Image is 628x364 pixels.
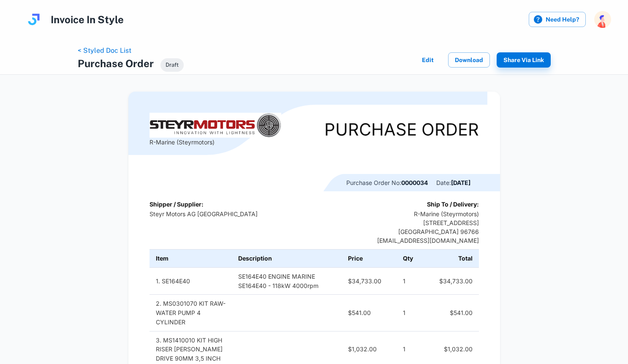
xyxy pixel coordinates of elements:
[424,295,478,331] td: $541.00
[150,113,281,147] div: R-Marine (Steyrmotors)
[424,250,478,268] th: Total
[78,56,154,71] h4: Purchase Order
[414,52,441,68] button: Edit
[51,12,124,27] h4: Invoice In Style
[377,209,479,245] p: R-Marine (Steyrmotors) [STREET_ADDRESS] [GEOGRAPHIC_DATA] 96766 [EMAIL_ADDRESS][DOMAIN_NAME]
[150,209,258,218] p: Steyr Motors AG [GEOGRAPHIC_DATA]
[427,201,479,208] b: Ship To / Delivery:
[448,52,490,68] button: Download
[342,268,397,295] td: $34,733.00
[342,250,397,268] th: Price
[160,61,184,69] span: Draft
[150,268,232,295] td: 1. SE164E40
[497,52,551,68] button: Share via Link
[397,268,424,295] td: 1
[529,12,586,27] label: Need Help?
[78,46,184,56] nav: breadcrumb
[232,268,342,295] td: SE164E40 ENGINE MARINE SE164E40 - 118kW 4000rpm
[232,250,342,268] th: Description
[594,11,611,28] img: photoURL
[25,11,42,28] img: logo.svg
[150,250,232,268] th: Item
[150,113,281,138] img: Logo
[150,201,204,208] b: Shipper / Supplier:
[78,46,131,54] a: < Styled Doc List
[324,121,479,138] div: Purchase Order
[397,295,424,331] td: 1
[397,250,424,268] th: Qty
[424,268,478,295] td: $34,733.00
[342,295,397,331] td: $541.00
[150,295,232,331] td: 2. MS0301070 KIT RAW-WATER PUMP 4 CYLINDER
